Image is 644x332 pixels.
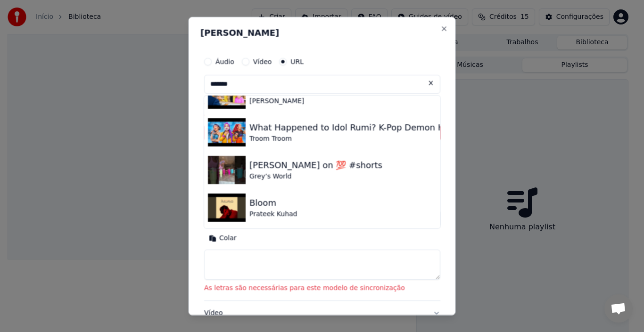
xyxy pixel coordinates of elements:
[249,96,418,105] div: [PERSON_NAME]
[204,200,440,300] div: LetrasForneça letras de canções ou selecione um modelo de auto letras
[208,155,246,184] img: Stanley’s on 💯 #shorts
[253,58,272,65] label: Vídeo
[208,193,246,221] img: Bloom
[249,171,382,181] div: Grey’s World
[204,283,440,293] p: As letras são necessárias para este modelo de sincronização
[249,196,297,209] div: Bloom
[200,28,444,37] h2: [PERSON_NAME]
[290,58,304,65] label: URL
[249,134,524,143] div: Troom Troom
[215,58,234,65] label: Áudio
[249,121,524,134] div: What Happened to Idol Rumi? K-Pop Demon Hunters in Real Life!
[249,209,297,219] div: Prateek Kuhad
[204,308,425,331] div: Vídeo
[249,158,382,171] div: [PERSON_NAME] on 💯 #shorts
[204,231,241,246] button: Colar
[208,118,246,146] img: What Happened to Idol Rumi? K-Pop Demon Hunters in Real Life!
